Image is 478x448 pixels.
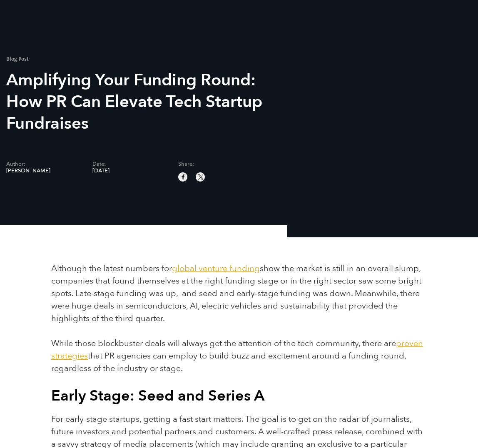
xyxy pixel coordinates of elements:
[197,173,204,181] img: twitter sharing button
[6,70,264,134] h1: Amplifying Your Funding Round: How PR Can Elevate Tech Startup Fundraises
[92,162,166,167] span: Date:
[179,173,187,181] img: facebook sharing button
[51,338,396,349] span: While those blockbuster deals will always get the attention of the tech community, there are
[51,386,264,406] b: Early Stage: Seed and Series A
[6,55,29,62] mark: Blog Post
[172,263,260,274] a: global venture funding
[92,168,166,174] span: [DATE]
[51,263,172,274] span: Although the latest numbers for
[51,350,406,374] span: that PR agencies can employ to build buzz and excitement around a funding round, regardless of th...
[6,168,80,174] span: [PERSON_NAME]
[51,263,421,324] span: show the market is still in an overall slump, companies that found themselves at the right fundin...
[6,162,80,167] span: Author:
[178,162,252,167] span: Share:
